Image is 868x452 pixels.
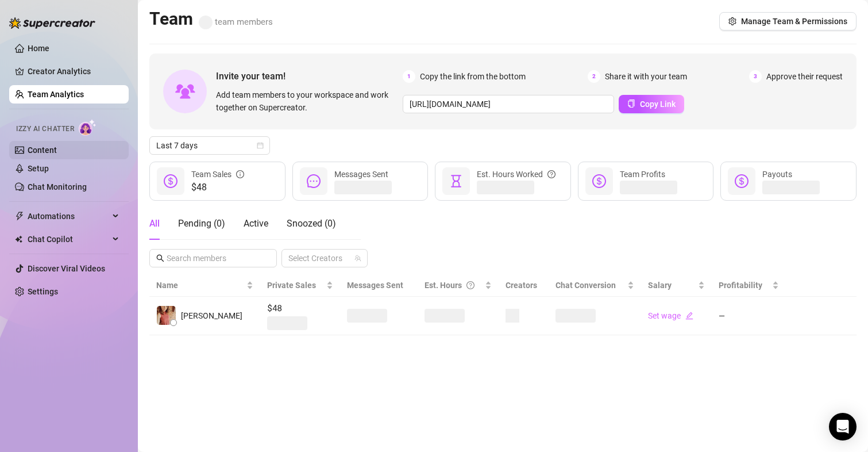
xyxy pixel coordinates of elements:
a: Chat Monitoring [28,182,87,191]
span: Invite your team! [216,69,403,83]
span: Private Sales [267,281,316,290]
span: Izzy AI Chatter [16,124,74,135]
span: question-circle [547,168,555,181]
a: Setup [28,164,49,173]
span: Team Profits [620,170,665,179]
span: Messages Sent [347,281,403,290]
span: Active [244,218,268,229]
img: logo-BBDzfeDw.svg [9,17,95,29]
span: $48 [267,301,333,315]
span: 1 [403,70,415,83]
span: $48 [191,181,244,194]
span: Add team members to your workspace and work together on Supercreator. [216,89,398,114]
span: Last 7 days [156,137,263,154]
a: Content [28,145,57,155]
span: dollar-circle [592,174,606,188]
a: Home [28,44,49,53]
span: Manage Team & Permissions [741,17,847,26]
span: dollar-circle [164,174,178,188]
div: Team Sales [191,168,244,181]
a: Set wageedit [648,311,693,320]
th: Name [149,274,260,297]
span: Salary [648,281,672,290]
span: Share it with your team [605,70,687,83]
td: — [712,297,786,335]
span: dollar-circle [735,174,749,188]
span: 3 [749,70,762,83]
div: Open Intercom Messenger [829,413,857,440]
span: Approve their request [766,70,843,83]
span: search [156,254,164,262]
span: copy [627,99,635,108]
a: Team Analytics [28,90,84,99]
button: Copy Link [619,95,684,113]
span: Chat Copilot [28,230,109,248]
span: edit [685,312,693,320]
span: Automations [28,207,109,225]
span: [PERSON_NAME] [181,309,242,322]
input: Search members [167,252,261,265]
span: Snoozed ( 0 ) [287,218,336,229]
img: AI Chatter [79,119,97,136]
span: 2 [588,70,600,83]
button: Manage Team & Permissions [719,12,857,30]
img: Chat Copilot [15,235,22,243]
a: Creator Analytics [28,62,119,81]
span: hourglass [449,174,463,188]
span: message [307,174,321,188]
a: Discover Viral Videos [28,264,105,273]
span: Chat Conversion [555,281,616,290]
div: All [149,217,160,231]
div: Pending ( 0 ) [178,217,225,231]
span: Name [156,279,244,292]
span: calendar [257,142,264,149]
span: Payouts [762,170,792,179]
th: Creators [499,274,549,297]
span: team [354,255,361,262]
img: Makiyah Belle [157,306,176,325]
span: Profitability [719,281,762,290]
span: question-circle [466,279,474,292]
span: info-circle [236,168,244,181]
span: thunderbolt [15,212,24,221]
span: setting [728,17,736,25]
span: Copy the link from the bottom [420,70,526,83]
h2: Team [149,8,273,30]
span: Messages Sent [334,170,388,179]
div: Est. Hours [425,279,483,292]
span: team members [199,17,273,27]
span: Copy Link [640,99,676,109]
div: Est. Hours Worked [477,168,555,181]
a: Settings [28,287,58,296]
